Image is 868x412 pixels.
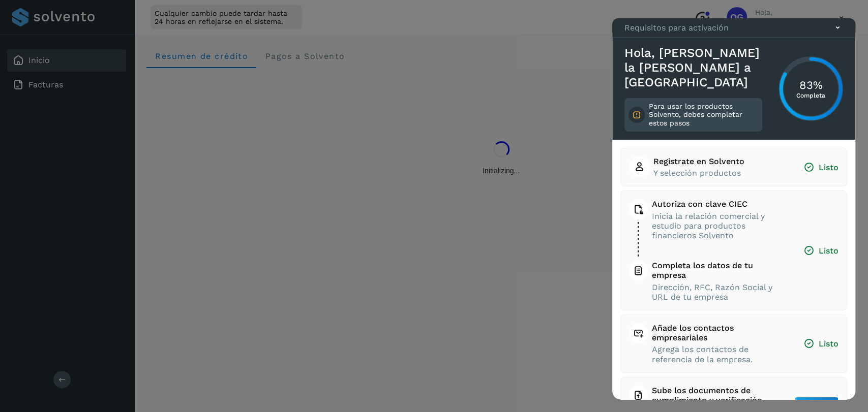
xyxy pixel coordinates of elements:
[653,168,744,178] span: Y selección productos
[803,245,839,256] span: Listo
[652,199,784,209] span: Autoriza con clave CIEC
[629,199,839,302] button: Autoriza con clave CIECInicia la relación comercial y estudio para productos financieros Solvento...
[652,211,784,241] span: Inicia la relación comercial y estudio para productos financieros Solvento
[629,156,839,178] button: Registrate en SolventoY selección productosListo
[652,323,784,342] span: Añade los contactos empresariales
[652,261,784,280] span: Completa los datos de tu empresa
[652,386,775,405] span: Sube los documentos de cumplimiento y verificación
[612,18,855,38] div: Requisitos para activación
[803,338,839,349] span: Listo
[624,23,729,33] p: Requisitos para activación
[649,102,758,128] p: Para usar los productos Solvento, debes completar estos pasos
[803,162,839,173] span: Listo
[629,323,839,364] button: Añade los contactos empresarialesAgrega los contactos de referencia de la empresa.Listo
[796,92,825,99] p: Completa
[652,344,784,364] span: Agrega los contactos de referencia de la empresa.
[653,156,744,166] span: Registrate en Solvento
[652,282,784,302] span: Dirección, RFC, Razón Social y URL de tu empresa
[796,78,825,91] h3: 83%
[624,46,762,89] h3: Hola, [PERSON_NAME] la [PERSON_NAME] a [GEOGRAPHIC_DATA]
